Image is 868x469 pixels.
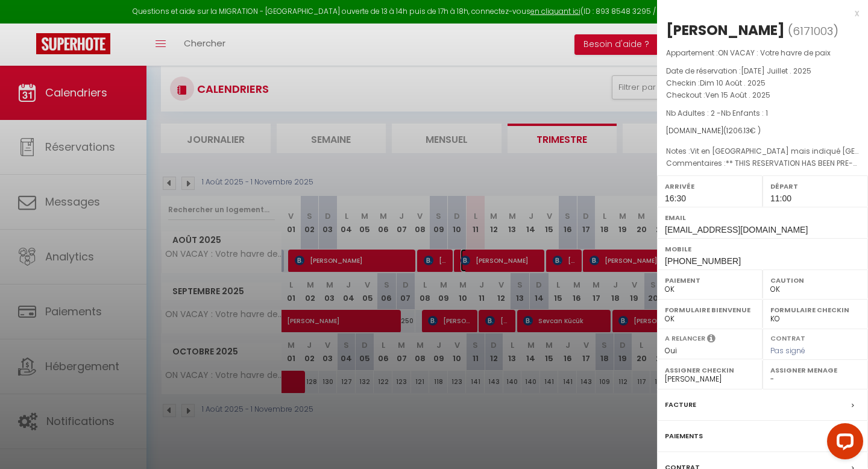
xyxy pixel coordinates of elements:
[770,194,791,203] span: 11:00
[665,430,703,442] label: Paiements
[666,145,859,157] p: Notes :
[666,108,768,118] span: Nb Adultes : 2 -
[666,20,785,40] div: [PERSON_NAME]
[770,274,860,286] label: Caution
[770,180,860,192] label: Départ
[666,89,859,101] p: Checkout :
[770,345,805,356] span: Pas signé
[666,65,859,77] p: Date de réservation :
[666,47,859,59] p: Appartement :
[726,125,750,136] span: 1206.13
[770,333,805,341] label: Contrat
[665,304,755,316] label: Formulaire Bienvenue
[721,108,768,118] span: Nb Enfants : 1
[770,304,860,316] label: Formulaire Checkin
[817,418,868,469] iframe: LiveChat chat widget
[770,364,860,376] label: Assigner Menage
[665,225,808,234] span: [EMAIL_ADDRESS][DOMAIN_NAME]
[665,194,686,203] span: 16:30
[665,256,741,266] span: [PHONE_NUMBER]
[665,180,755,192] label: Arrivée
[723,125,761,136] span: ( € )
[666,157,859,169] p: Commentaires :
[665,243,860,255] label: Mobile
[741,66,811,76] span: [DATE] Juillet . 2025
[788,22,838,39] span: ( )
[666,77,859,89] p: Checkin :
[665,274,755,286] label: Paiement
[657,6,859,20] div: x
[665,398,696,411] label: Facture
[705,90,770,100] span: Ven 15 Août . 2025
[665,212,860,224] label: Email
[707,333,715,347] i: Sélectionner OUI si vous souhaiter envoyer les séquences de messages post-checkout
[718,48,831,58] span: ON VACAY : Votre havre de paix
[665,333,705,344] label: A relancer
[700,78,766,88] span: Dim 10 Août . 2025
[666,125,859,137] div: [DOMAIN_NAME]
[793,24,833,39] span: 6171003
[665,364,755,376] label: Assigner Checkin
